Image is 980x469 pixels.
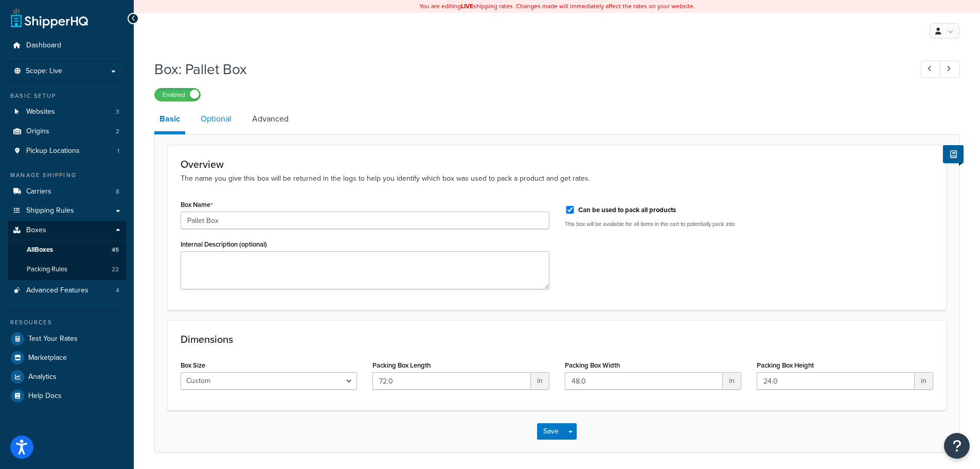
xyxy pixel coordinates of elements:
a: Help Docs [8,387,126,405]
a: Marketplace [8,349,126,367]
label: Enabled [155,89,200,101]
label: Internal Description (optional) [181,240,267,248]
li: Packing Rules [8,260,126,279]
li: Origins [8,122,126,141]
span: Dashboard [26,41,61,50]
h3: Overview [181,159,933,170]
button: Save [537,423,565,440]
div: Resources [8,318,126,327]
a: Advanced Features4 [8,281,126,300]
span: 3 [116,108,119,116]
span: Packing Rules [27,265,67,274]
label: Can be used to pack all products [578,205,676,215]
a: Analytics [8,368,126,386]
li: Pickup Locations [8,142,126,161]
span: Help Docs [28,392,62,401]
span: 4 [116,286,119,295]
span: Test Your Rates [28,335,78,343]
label: Packing Box Width [565,361,620,369]
a: Next Record [940,61,960,78]
li: Boxes [8,221,126,280]
span: Scope: Live [26,67,62,76]
li: Carriers [8,182,126,201]
span: Origins [26,127,49,136]
b: LIVE [461,2,473,11]
a: Dashboard [8,36,126,55]
a: Pickup Locations1 [8,142,126,161]
span: 22 [112,265,119,274]
a: Carriers8 [8,182,126,201]
a: AllBoxes45 [8,240,126,259]
span: in [531,372,549,390]
span: 8 [116,187,119,196]
span: in [723,372,741,390]
a: Boxes [8,221,126,240]
span: 2 [116,127,119,136]
a: Origins2 [8,122,126,141]
span: in [915,372,933,390]
div: Basic Setup [8,92,126,100]
span: Marketplace [28,354,67,362]
button: Show Help Docs [943,145,964,163]
li: Websites [8,102,126,121]
span: 45 [112,246,119,254]
a: Packing Rules22 [8,260,126,279]
button: Open Resource Center [944,433,970,459]
a: Websites3 [8,102,126,121]
span: Carriers [26,187,51,196]
span: Boxes [26,226,46,235]
div: Manage Shipping [8,171,126,180]
label: Box Size [181,361,205,369]
h1: Box: Pallet Box [154,59,902,79]
label: Packing Box Length [372,361,431,369]
p: This box will be available for all items in the cart to potentially pack into [565,220,934,228]
a: Shipping Rules [8,201,126,220]
li: Advanced Features [8,281,126,300]
label: Packing Box Height [757,361,814,369]
span: Shipping Rules [26,206,74,215]
h3: Dimensions [181,334,933,345]
span: Analytics [28,373,57,381]
a: Previous Record [921,61,941,78]
p: The name you give this box will be returned in the logs to help you identify which box was used t... [181,173,933,184]
a: Optional [195,107,237,131]
span: 1 [117,147,119,155]
a: Test Your Rates [8,329,126,348]
span: Advanced Features [26,286,88,295]
label: Box Name [181,201,213,209]
a: Advanced [247,107,294,131]
span: Websites [26,108,55,116]
span: Pickup Locations [26,147,80,155]
a: Basic [154,107,185,134]
span: All Boxes [27,246,53,254]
